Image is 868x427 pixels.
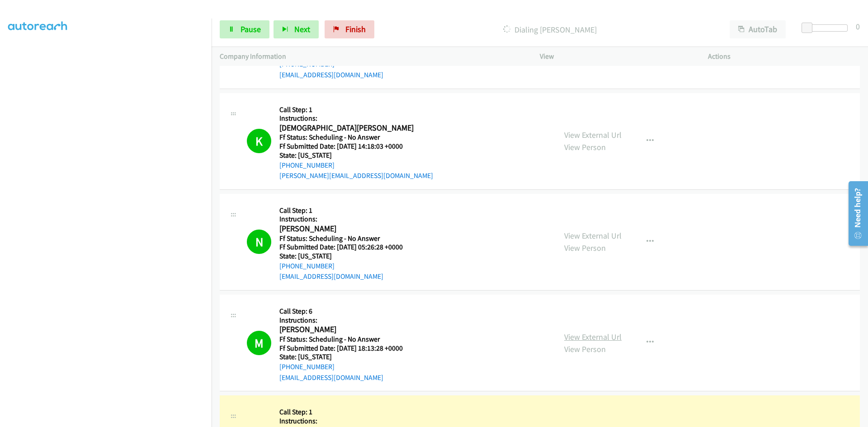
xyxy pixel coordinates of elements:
h5: Instructions: [279,215,414,224]
a: [PHONE_NUMBER] [279,262,335,270]
a: [PERSON_NAME][EMAIL_ADDRESS][DOMAIN_NAME] [279,171,433,180]
div: Delay between calls (in seconds) [806,24,848,32]
a: [EMAIL_ADDRESS][DOMAIN_NAME] [279,70,383,79]
h5: Call Step: 1 [279,206,414,215]
button: Next [274,20,319,38]
h5: State: [US_STATE] [279,352,414,361]
h5: Call Step: 1 [279,408,414,417]
a: [PHONE_NUMBER] [279,161,335,169]
h5: State: [US_STATE] [279,151,433,160]
h5: Ff Status: Scheduling - No Answer [279,133,433,142]
h2: [DEMOGRAPHIC_DATA][PERSON_NAME] [279,123,414,133]
span: Pause [241,24,261,34]
h1: N [247,230,271,254]
p: Company Information [220,51,524,62]
a: [PHONE_NUMBER] [279,362,335,371]
h1: M [247,331,271,355]
h5: Call Step: 1 [279,105,433,114]
a: View Person [564,344,606,354]
a: View External Url [564,332,622,342]
a: [EMAIL_ADDRESS][DOMAIN_NAME] [279,373,383,382]
h5: Ff Submitted Date: [DATE] 18:13:28 +0000 [279,344,414,353]
p: Dialing [PERSON_NAME] [387,23,713,36]
a: View External Url [564,130,622,140]
a: Finish [325,20,374,38]
a: View Person [564,243,606,253]
button: AutoTab [730,20,786,38]
h5: Call Step: 6 [279,307,414,316]
h5: Ff Submitted Date: [DATE] 05:26:28 +0000 [279,243,414,252]
p: Actions [708,51,860,62]
h5: Ff Status: Scheduling - No Answer [279,234,414,243]
h1: K [247,129,271,153]
h5: Instructions: [279,417,414,426]
a: View External Url [564,230,622,241]
h5: Ff Submitted Date: [DATE] 14:18:03 +0000 [279,142,433,151]
a: Pause [220,20,269,38]
h5: Instructions: [279,316,414,325]
a: [EMAIL_ADDRESS][DOMAIN_NAME] [279,272,383,281]
h2: [PERSON_NAME] [279,324,414,335]
span: Next [294,24,310,34]
h5: Ff Status: Scheduling - No Answer [279,335,414,344]
h5: Instructions: [279,114,433,123]
span: Finish [345,24,366,34]
iframe: Resource Center [842,178,868,249]
h5: State: [US_STATE] [279,252,414,261]
a: View Person [564,142,606,152]
p: View [540,51,692,62]
div: 0 [856,20,860,33]
h2: [PERSON_NAME] [279,224,414,234]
